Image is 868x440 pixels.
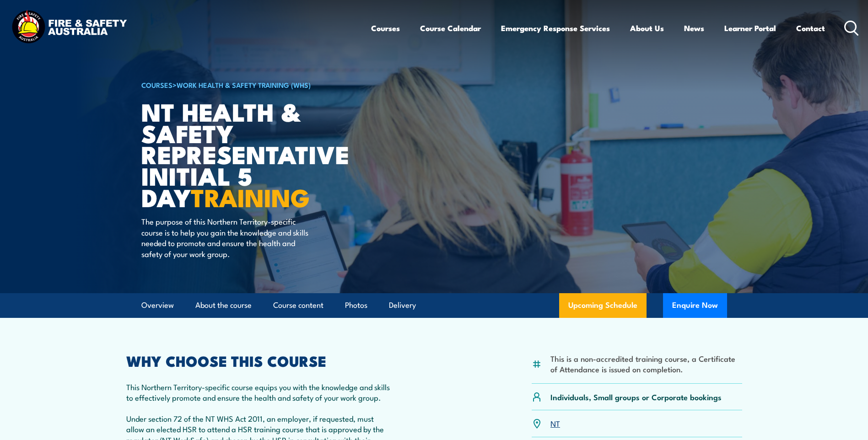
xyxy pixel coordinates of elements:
[550,353,742,375] li: This is a non-accredited training course, a Certificate of Attendance is issued on completion.
[141,101,367,208] h1: NT Health & Safety Representative Initial 5 Day
[420,16,481,40] a: Course Calendar
[663,293,727,318] button: Enquire Now
[141,80,173,90] a: COURSES
[724,16,776,40] a: Learner Portal
[141,79,367,90] h6: >
[559,293,647,318] a: Upcoming Schedule
[684,16,704,40] a: News
[550,392,722,402] p: Individuals, Small groups or Corporate bookings
[550,418,560,429] a: NT
[389,293,416,317] a: Delivery
[796,16,825,40] a: Contact
[126,381,394,403] p: This Northern Territory-specific course equips you with the knowledge and skills to effectively p...
[345,293,367,317] a: Photos
[126,354,394,367] h2: WHY CHOOSE THIS COURSE
[141,216,308,259] p: The purpose of this Northern Territory-specific course is to help you gain the knowledge and skil...
[371,16,400,40] a: Courses
[191,177,310,215] strong: TRAINING
[141,293,174,317] a: Overview
[177,80,311,90] a: Work Health & Safety Training (WHS)
[501,16,610,40] a: Emergency Response Services
[630,16,664,40] a: About Us
[195,293,252,317] a: About the course
[273,293,323,317] a: Course content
